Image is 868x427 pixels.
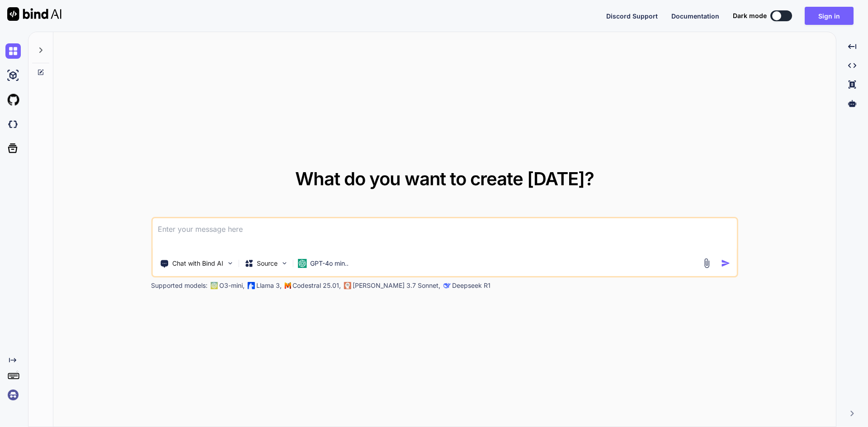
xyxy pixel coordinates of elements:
[297,259,307,268] img: GPT-4o mini
[5,117,21,132] img: darkCloudIdeIcon
[671,12,719,20] span: Documentation
[219,281,245,290] p: O3-mini,
[805,7,854,25] button: Sign in
[733,11,767,20] span: Dark mode
[5,68,21,83] img: ai-studio
[606,12,658,20] span: Discord Support
[226,259,234,267] img: Pick Tools
[7,7,61,21] img: Bind AI
[702,258,712,268] img: attachment
[344,282,351,289] img: claude
[310,259,349,268] p: GPT-4o min..
[280,259,288,267] img: Pick Models
[5,387,21,403] img: signin
[172,259,223,268] p: Chat with Bind AI
[443,282,450,289] img: claude
[353,281,440,290] p: [PERSON_NAME] 3.7 Sonnet,
[292,281,341,290] p: Codestral 25.01,
[210,282,217,289] img: GPT-4
[5,92,21,108] img: githubLight
[5,43,21,59] img: chat
[284,282,291,289] img: Mistral-AI
[256,281,282,290] p: Llama 3,
[247,282,255,289] img: Llama2
[295,168,594,190] span: What do you want to create [DATE]?
[452,281,491,290] p: Deepseek R1
[671,11,719,21] button: Documentation
[257,259,278,268] p: Source
[721,258,731,268] img: icon
[151,281,208,290] p: Supported models:
[606,11,658,21] button: Discord Support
